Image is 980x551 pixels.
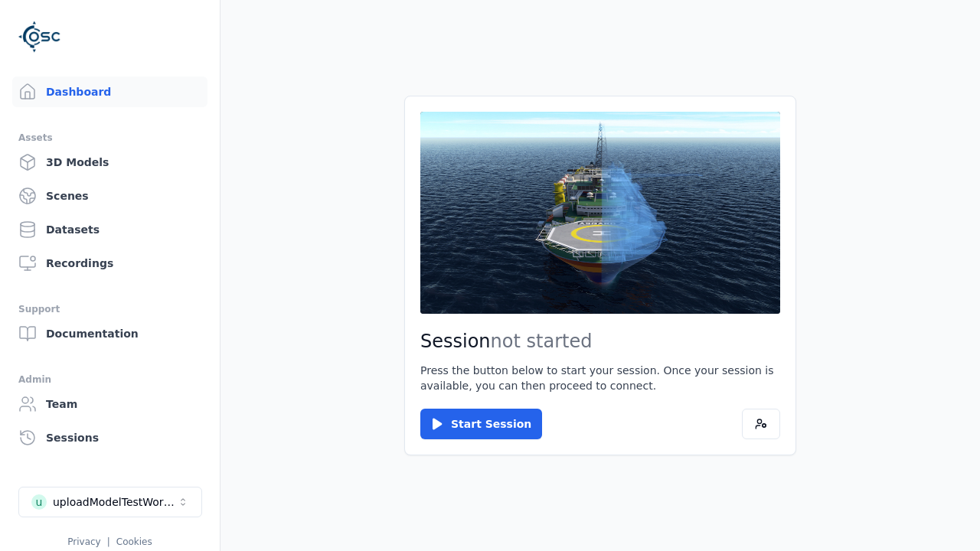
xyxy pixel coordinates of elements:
span: not started [491,331,593,352]
a: Scenes [12,181,207,211]
div: Support [18,300,201,318]
a: Privacy [67,536,100,547]
a: Dashboard [12,77,207,107]
div: uploadModelTestWorkspace [53,494,177,510]
a: Team [12,389,207,419]
a: Datasets [12,214,207,245]
div: u [31,494,47,510]
a: Sessions [12,422,207,453]
a: Cookies [116,536,152,547]
a: Documentation [12,318,207,349]
span: | [107,536,110,547]
button: Select a workspace [18,487,202,517]
div: Assets [18,129,201,147]
img: Logo [18,15,61,58]
button: Start Session [420,409,542,439]
p: Press the button below to start your session. Once your session is available, you can then procee... [420,363,780,393]
a: 3D Models [12,147,207,178]
div: Admin [18,370,201,389]
h2: Session [420,329,780,354]
a: Recordings [12,248,207,279]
